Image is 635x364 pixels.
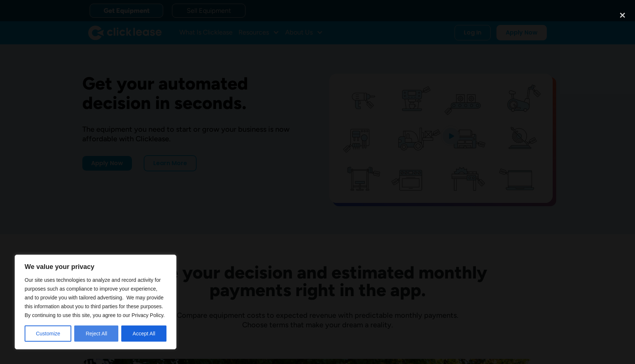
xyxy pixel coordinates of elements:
span: Our site uses technologies to analyze and record activity for purposes such as compliance to impr... [25,277,165,318]
div: close lightbox [610,7,635,23]
button: Reject All [74,325,118,342]
iframe: YouTube embed [145,85,490,279]
button: Customize [25,325,71,342]
p: We value your privacy [25,262,166,271]
button: Accept All [121,325,166,342]
div: We value your privacy [15,255,176,349]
